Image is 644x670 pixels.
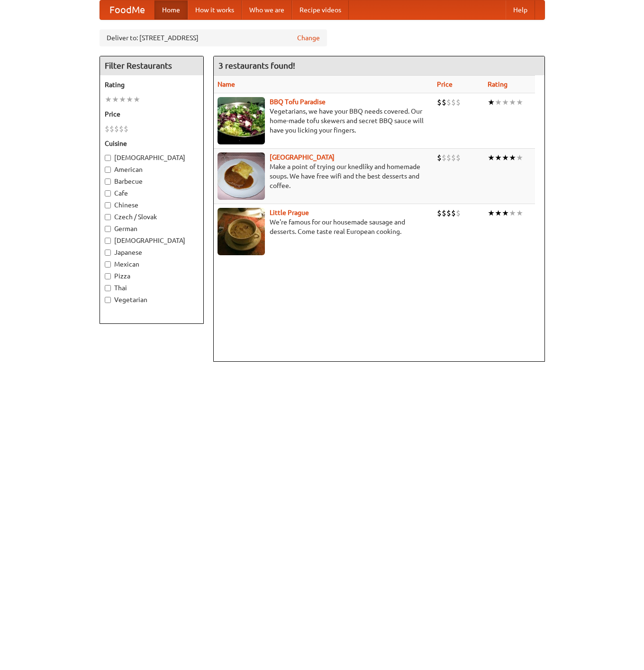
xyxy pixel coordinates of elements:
li: ★ [488,97,495,107]
img: littleprague.jpg [218,208,265,255]
a: Change [297,33,320,43]
li: $ [119,124,124,134]
li: $ [456,208,461,218]
p: We're famous for our housemade sausage and desserts. Come taste real European cooking. [218,217,430,236]
a: Help [506,0,535,19]
li: ★ [502,97,509,107]
li: ★ [509,208,516,218]
li: ★ [502,208,509,218]
li: ★ [516,208,523,218]
p: Vegetarians, we have your BBQ needs covered. Our home-made tofu skewers and secret BBQ sauce will... [218,107,430,135]
label: Chinese [105,200,199,210]
label: American [105,165,199,174]
li: ★ [502,152,509,163]
input: Chinese [105,202,111,208]
label: Japanese [105,248,199,257]
li: $ [437,152,442,163]
input: Barbecue [105,179,111,185]
li: $ [451,152,456,163]
p: Make a point of trying our knedlíky and homemade soups. We have free wifi and the best desserts a... [218,162,430,190]
input: Thai [105,285,111,291]
li: ★ [495,152,502,163]
img: tofuparadise.jpg [218,97,265,144]
ng-pluralize: 3 restaurants found! [218,61,295,70]
li: $ [446,97,451,107]
li: ★ [112,94,119,105]
li: ★ [133,94,140,105]
li: ★ [495,208,502,218]
input: Vegetarian [105,297,111,303]
h5: Price [105,109,199,119]
li: ★ [126,94,133,105]
li: $ [456,152,461,163]
label: [DEMOGRAPHIC_DATA] [105,153,199,162]
h5: Cuisine [105,139,199,148]
input: Mexican [105,261,111,268]
input: Cafe [105,190,111,197]
a: Recipe videos [292,0,349,19]
div: Deliver to: [STREET_ADDRESS] [100,29,327,46]
input: Japanese [105,250,111,256]
label: Thai [105,283,199,293]
label: Barbecue [105,177,199,186]
a: Name [218,80,235,88]
label: Pizza [105,271,199,281]
a: Price [437,80,453,88]
li: $ [437,208,442,218]
label: Czech / Slovak [105,212,199,222]
label: Vegetarian [105,295,199,304]
li: ★ [495,97,502,107]
a: Rating [488,80,508,88]
li: $ [442,97,446,107]
li: $ [105,124,109,134]
a: How it works [188,0,242,19]
li: ★ [516,152,523,163]
input: Czech / Slovak [105,214,111,220]
li: $ [437,97,442,107]
li: $ [109,124,114,134]
input: [DEMOGRAPHIC_DATA] [105,155,111,161]
label: German [105,224,199,233]
li: $ [446,152,451,163]
li: ★ [105,94,112,105]
input: German [105,226,111,232]
li: ★ [509,152,516,163]
li: $ [442,152,446,163]
li: $ [451,208,456,218]
li: $ [124,124,128,134]
li: ★ [516,97,523,107]
a: Who we are [242,0,292,19]
li: $ [446,208,451,218]
li: ★ [119,94,126,105]
a: FoodMe [100,0,154,19]
li: ★ [488,208,495,218]
li: ★ [509,97,516,107]
a: [GEOGRAPHIC_DATA] [270,153,335,161]
input: American [105,167,111,173]
a: Little Prague [270,209,309,216]
li: $ [456,97,461,107]
input: Pizza [105,273,111,279]
img: czechpoint.jpg [218,152,265,200]
a: BBQ Tofu Paradise [270,98,326,106]
a: Home [154,0,188,19]
label: Mexican [105,259,199,269]
li: ★ [488,152,495,163]
h4: Filter Restaurants [100,56,203,75]
h5: Rating [105,80,199,89]
label: [DEMOGRAPHIC_DATA] [105,236,199,245]
li: $ [114,124,119,134]
li: $ [442,208,446,218]
li: $ [451,97,456,107]
input: [DEMOGRAPHIC_DATA] [105,238,111,244]
label: Cafe [105,188,199,198]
